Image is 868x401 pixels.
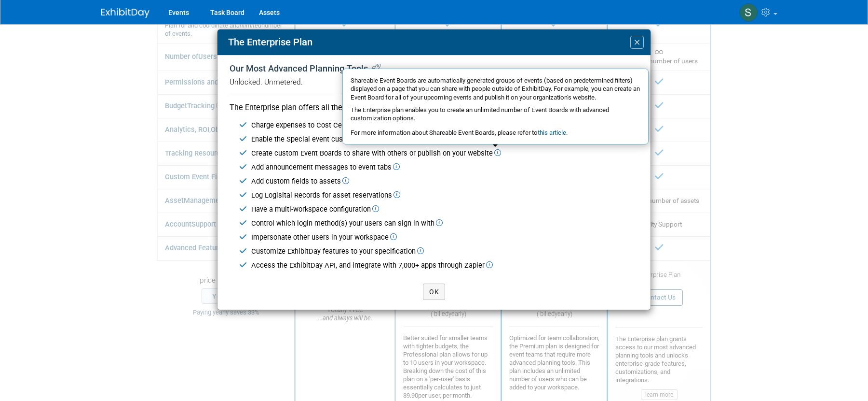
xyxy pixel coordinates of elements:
span: × [634,36,640,49]
div: Log Logisital Records for asset reservations [251,190,638,200]
div: The Enterprise plan offers all the features of the Premium plan and the ability to: [230,94,638,114]
div: Access the ExhibitDay API, and integrate with 7,000+ apps through Zapier [251,260,638,271]
button: Close [630,36,644,49]
div: Shareable Event Boards are automatically generated groups of events (based on predetermined filte... [342,69,649,145]
img: ExhibitDay [101,8,149,18]
div: Customize ExhibitDay features to your specification [251,246,638,257]
div: Add announcement messages to event tabs [251,162,638,172]
div: Control which login method(s) your users can sign in with [251,218,638,229]
div: Enable the Special event custom tab [251,134,638,144]
img: Stephanie Hood [739,3,758,22]
a: this article [538,129,566,136]
div: The Enterprise plan enables you to create an unlimited number of Event Boards with advanced custo... [351,106,640,123]
div: Create custom Event Boards to share with others or publish on your website [251,148,638,158]
button: OK [423,284,445,300]
div: Unlocked. Unmetered. [230,77,638,87]
div: Impersonate other users in your workspace [251,232,638,243]
div: The Enterprise Plan [223,35,312,49]
div: Have a multi-workspace configuration [251,204,638,215]
div: Add custom fields to assets [251,176,638,186]
div: Charge expenses to Cost Centers [251,120,638,130]
div: Our Most Advanced Planning Tools [230,63,638,87]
